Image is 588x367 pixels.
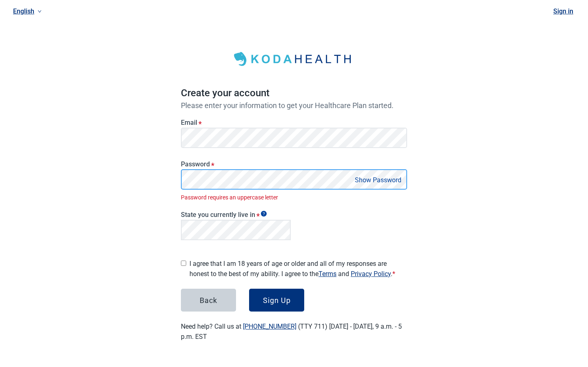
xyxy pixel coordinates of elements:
p: Please enter your information to get your Healthcare Plan started. [181,101,407,110]
a: [PHONE_NUMBER] [243,323,296,330]
button: Show Password [352,175,404,186]
a: Current language: English [10,4,45,18]
label: Password [181,160,407,168]
main: Main content [161,13,427,361]
span: down [38,9,42,13]
label: State you currently live in [181,211,291,219]
div: Back [200,296,217,304]
button: Back [181,289,236,312]
a: Sign in [553,7,573,15]
a: Privacy Policy [351,270,391,278]
span: Show tooltip [261,211,267,217]
a: Terms [318,270,336,278]
button: Sign Up [249,289,304,312]
label: I agree that I am 18 years of age or older and all of my responses are honest to the best of my a... [189,259,407,279]
span: Required field [392,270,395,278]
div: Sign Up [263,296,291,304]
h1: Create your account [181,86,407,101]
img: Koda Health [229,49,359,69]
label: Need help? Call us at (TTY 711) [DATE] - [DATE], 9 a.m. - 5 p.m. EST [181,323,402,340]
label: Email [181,119,407,126]
span: Password requires an uppercase letter [181,193,407,202]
